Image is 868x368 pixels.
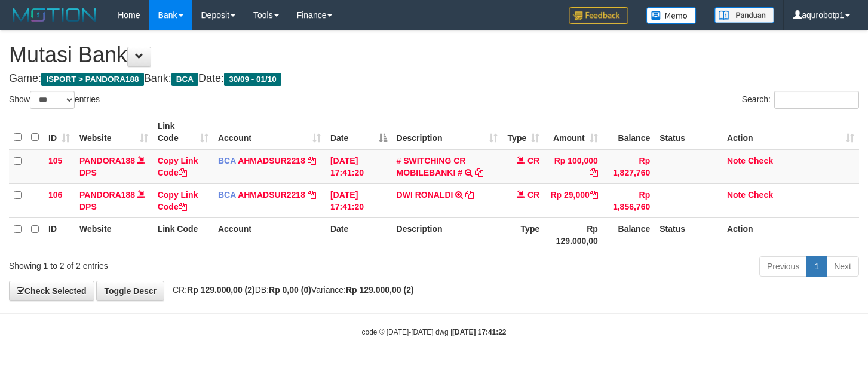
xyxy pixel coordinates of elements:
[826,256,859,277] a: Next
[452,328,506,336] strong: [DATE] 17:41:22
[527,156,539,165] span: CR
[326,115,392,149] th: Date: activate to sort column descending
[48,190,62,200] span: 106
[748,190,773,200] a: Check
[153,115,213,149] th: Link Code: activate to sort column ascending
[326,217,392,252] th: Date
[397,156,466,177] a: # SWITCHING CR MOBILEBANKI #
[603,115,655,149] th: Balance
[326,183,392,217] td: [DATE] 17:41:20
[213,115,326,149] th: Account: activate to sort column ascending
[44,217,75,252] th: ID
[742,91,859,109] label: Search:
[41,73,144,86] span: ISPORT > PANDORA188
[714,7,774,23] img: panduan.png
[465,190,474,200] a: Copy DWI RONALDI to clipboard
[502,217,544,252] th: Type
[171,73,198,86] span: BCA
[727,190,746,200] a: Note
[326,149,392,184] td: [DATE] 17:41:20
[167,285,414,295] span: CR: DB: Variance:
[238,156,305,165] a: AHMADSUR2218
[44,115,75,149] th: ID: activate to sort column ascending
[9,255,352,272] div: Showing 1 to 2 of 2 entries
[75,149,153,184] td: DPS
[569,7,628,24] img: Feedback.jpg
[75,115,153,149] th: Website: activate to sort column ascending
[603,183,655,217] td: Rp 1,856,760
[48,156,62,165] span: 105
[346,285,414,295] strong: Rp 129.000,00 (2)
[759,256,807,277] a: Previous
[79,156,135,165] a: PANDORA188
[544,183,603,217] td: Rp 29,000
[748,156,773,165] a: Check
[9,73,859,85] h4: Game: Bank: Date:
[527,190,539,200] span: CR
[158,190,198,211] a: Copy Link Code
[238,190,305,200] a: AHMADSUR2218
[79,190,135,200] a: PANDORA188
[655,217,722,252] th: Status
[722,217,859,252] th: Action
[603,217,655,252] th: Balance
[9,43,859,67] h1: Mutasi Bank
[603,149,655,184] td: Rp 1,827,760
[502,115,544,149] th: Type: activate to sort column ascending
[96,281,164,301] a: Toggle Descr
[218,190,236,200] span: BCA
[544,115,603,149] th: Amount: activate to sort column ascending
[397,190,453,200] a: DWI RONALDI
[75,183,153,217] td: DPS
[153,217,213,252] th: Link Code
[308,156,316,165] a: Copy AHMADSUR2218 to clipboard
[224,73,281,86] span: 30/09 - 01/10
[655,115,722,149] th: Status
[9,281,94,301] a: Check Selected
[392,217,503,252] th: Description
[392,115,503,149] th: Description: activate to sort column ascending
[362,328,507,336] small: code © [DATE]-[DATE] dwg |
[187,285,255,295] strong: Rp 129.000,00 (2)
[646,7,697,24] img: Button%20Memo.svg
[9,91,100,109] label: Show entries
[158,156,198,177] a: Copy Link Code
[75,217,153,252] th: Website
[475,168,483,177] a: Copy # SWITCHING CR MOBILEBANKI # to clipboard
[544,217,603,252] th: Rp 129.000,00
[722,115,859,149] th: Action: activate to sort column ascending
[806,256,827,277] a: 1
[544,149,603,184] td: Rp 100,000
[269,285,311,295] strong: Rp 0,00 (0)
[308,190,316,200] a: Copy AHMADSUR2218 to clipboard
[213,217,326,252] th: Account
[590,168,598,177] a: Copy Rp 100,000 to clipboard
[774,91,859,109] input: Search:
[727,156,746,165] a: Note
[218,156,236,165] span: BCA
[9,6,100,24] img: MOTION_logo.png
[30,91,75,109] select: Showentries
[590,190,598,200] a: Copy Rp 29,000 to clipboard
